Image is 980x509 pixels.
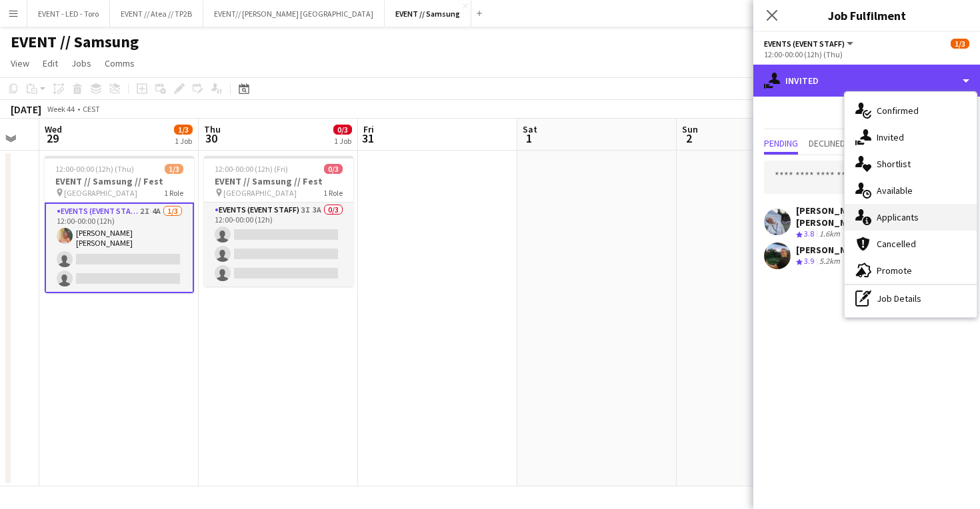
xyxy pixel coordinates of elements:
[521,131,537,146] span: 1
[804,256,814,266] span: 3.9
[877,264,912,276] span: Promote
[175,136,192,146] div: 1 Job
[45,156,194,293] app-job-card: 12:00-00:00 (12h) (Thu)1/3EVENT // Samsung // Fest [GEOGRAPHIC_DATA]1 RoleEvents (Event Staff)2I4...
[385,1,471,27] button: EVENT // Samsung
[11,32,139,52] h1: EVENT // Samsung
[43,57,58,69] span: Edit
[43,131,62,146] span: 29
[204,123,221,135] span: Thu
[202,131,221,146] span: 30
[45,123,62,135] span: Wed
[334,136,351,146] div: 1 Job
[817,256,843,267] div: 5.2km
[215,164,288,174] span: 12:00-00:00 (12h) (Fri)
[363,123,374,135] span: Fri
[877,238,916,250] span: Cancelled
[523,123,537,135] span: Sat
[753,7,980,24] h3: Job Fulfilment
[764,39,855,49] button: Events (Event Staff)
[45,175,194,187] h3: EVENT // Samsung // Fest
[83,104,100,114] div: CEST
[223,188,297,198] span: [GEOGRAPHIC_DATA]
[796,244,867,256] div: [PERSON_NAME]
[877,105,919,117] span: Confirmed
[204,175,353,187] h3: EVENT // Samsung // Fest
[204,156,353,286] app-job-card: 12:00-00:00 (12h) (Fri)0/3EVENT // Samsung // Fest [GEOGRAPHIC_DATA]1 RoleEvents (Event Staff)3I3...
[99,55,140,72] a: Comms
[204,203,353,286] app-card-role: Events (Event Staff)3I3A0/312:00-00:00 (12h)
[203,1,385,27] button: EVENT// [PERSON_NAME] [GEOGRAPHIC_DATA]
[55,164,134,174] span: 12:00-00:00 (12h) (Thu)
[110,1,203,27] button: EVENT // Atea // TP2B
[11,57,29,69] span: View
[37,55,63,72] a: Edit
[11,103,41,116] div: [DATE]
[323,188,343,198] span: 1 Role
[66,55,97,72] a: Jobs
[764,49,969,59] div: 12:00-00:00 (12h) (Thu)
[44,104,77,114] span: Week 44
[877,131,904,143] span: Invited
[64,188,137,198] span: [GEOGRAPHIC_DATA]
[804,229,814,239] span: 3.8
[796,205,932,229] div: [PERSON_NAME] [PERSON_NAME]
[680,131,698,146] span: 2
[877,185,913,197] span: Available
[174,125,193,135] span: 1/3
[809,139,845,148] span: Declined
[333,125,352,135] span: 0/3
[165,164,183,174] span: 1/3
[105,57,135,69] span: Comms
[764,39,845,49] span: Events (Event Staff)
[5,55,35,72] a: View
[27,1,110,27] button: EVENT - LED - Toro
[71,57,91,69] span: Jobs
[45,203,194,293] app-card-role: Events (Event Staff)2I4A1/312:00-00:00 (12h)[PERSON_NAME] [PERSON_NAME]
[753,65,980,97] div: Invited
[164,188,183,198] span: 1 Role
[951,39,969,49] span: 1/3
[817,229,843,240] div: 1.6km
[324,164,343,174] span: 0/3
[682,123,698,135] span: Sun
[877,158,911,170] span: Shortlist
[877,211,919,223] span: Applicants
[764,139,798,148] span: Pending
[361,131,374,146] span: 31
[845,285,977,312] div: Job Details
